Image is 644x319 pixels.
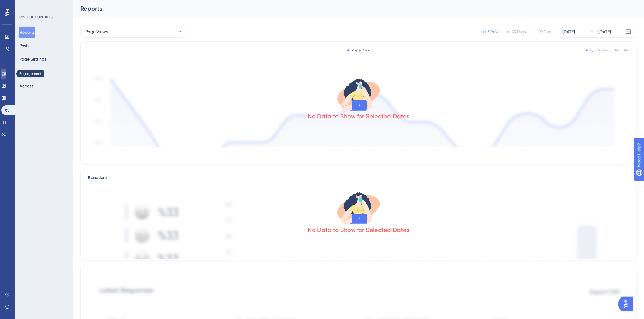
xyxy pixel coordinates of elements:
span: Page Views [86,28,108,35]
div: Daily [585,48,593,53]
button: Reports [19,27,35,38]
div: No Data to Show for Selected Dates [308,226,409,234]
div: PRODUCT UPDATES [19,15,53,19]
div: [DATE] [563,28,575,35]
button: Page Views [80,26,188,38]
div: Last 90 Days [531,29,553,34]
button: Domain [19,67,35,78]
button: Page Settings [19,54,46,65]
div: Page View [348,48,370,53]
button: Access [19,80,33,91]
iframe: UserGuiding AI Assistant Launcher [618,295,637,313]
button: Posts [19,40,29,51]
div: Reactions [88,174,629,181]
div: Monthly [615,48,629,53]
div: Last 7 Days [480,29,499,34]
div: Weekly [598,48,611,53]
span: Need Help? [14,2,38,9]
div: [DATE] [599,28,611,35]
div: No Data to Show for Selected Dates [308,112,409,121]
div: Last 30 Days [504,29,526,34]
div: Reports [80,4,621,13]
